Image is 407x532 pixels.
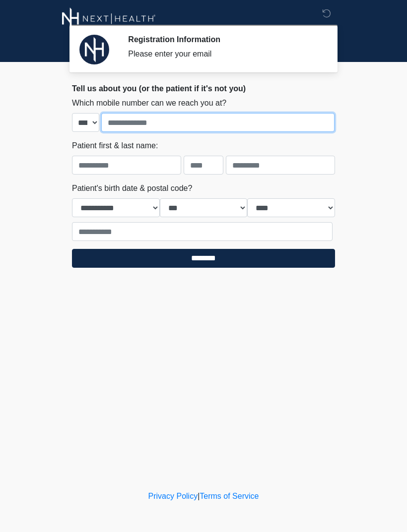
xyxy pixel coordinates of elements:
[128,35,320,44] h2: Registration Information
[79,35,109,64] img: Agent Avatar
[72,182,192,194] label: Patient's birth date & postal code?
[62,7,156,30] img: Next-Health Montecito Logo
[200,492,259,500] a: Terms of Service
[148,492,198,500] a: Privacy Policy
[72,97,226,109] label: Which mobile number can we reach you at?
[128,48,320,60] div: Please enter your email
[72,140,158,152] label: Patient first & last name:
[72,84,335,93] h2: Tell us about you (or the patient if it's not you)
[198,492,200,500] a: |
